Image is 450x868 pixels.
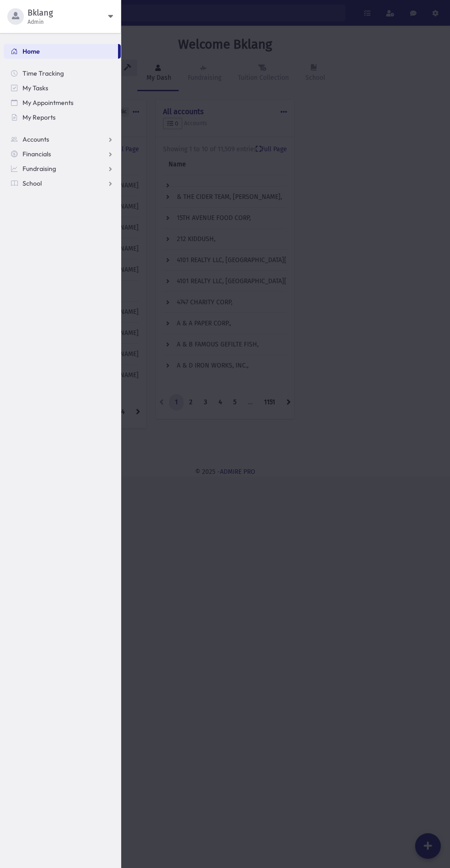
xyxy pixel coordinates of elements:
[22,165,56,173] span: Fundraising
[22,135,49,143] span: Accounts
[4,81,121,95] a: My Tasks
[22,113,56,121] span: My Reports
[22,84,48,92] span: My Tasks
[4,161,121,176] a: Fundraising
[4,132,121,147] a: Accounts
[4,66,121,81] a: Time Tracking
[22,150,51,158] span: Financials
[22,69,64,77] span: Time Tracking
[22,99,73,107] span: My Appointments
[28,7,108,18] span: Bklang
[22,179,42,187] span: School
[4,176,121,191] a: School
[4,95,121,110] a: My Appointments
[4,147,121,161] a: Financials
[4,110,121,125] a: My Reports
[4,44,118,59] a: Home
[28,18,108,26] span: Admin
[22,47,40,55] span: Home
